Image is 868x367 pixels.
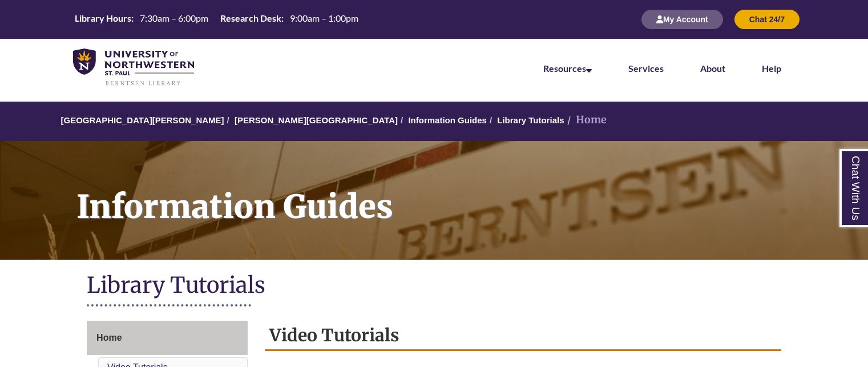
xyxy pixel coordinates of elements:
a: [GEOGRAPHIC_DATA][PERSON_NAME] [60,115,224,125]
li: Home [564,112,607,128]
h2: Video Tutorials [265,321,781,351]
th: Research Desk: [216,12,285,25]
h1: Library Tutorials [87,271,781,301]
a: My Account [641,14,723,24]
span: 7:30am – 6:00pm [140,13,208,23]
a: Services [628,63,664,74]
a: About [700,63,725,74]
button: My Account [641,10,723,29]
a: Library Tutorials [497,115,564,125]
a: Information Guides [408,115,487,125]
span: 9:00am – 1:00pm [290,13,358,23]
a: Help [762,63,781,74]
a: Resources [543,63,592,74]
h1: Information Guides [64,141,868,245]
a: [PERSON_NAME][GEOGRAPHIC_DATA] [235,115,398,125]
span: Home [96,333,122,342]
table: Hours Today [70,12,363,26]
button: Chat 24/7 [734,10,800,29]
a: Chat 24/7 [734,14,800,24]
th: Library Hours: [70,12,135,25]
a: Hours Today [70,12,363,27]
img: UNWSP Library Logo [73,49,194,87]
a: Home [87,321,248,355]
